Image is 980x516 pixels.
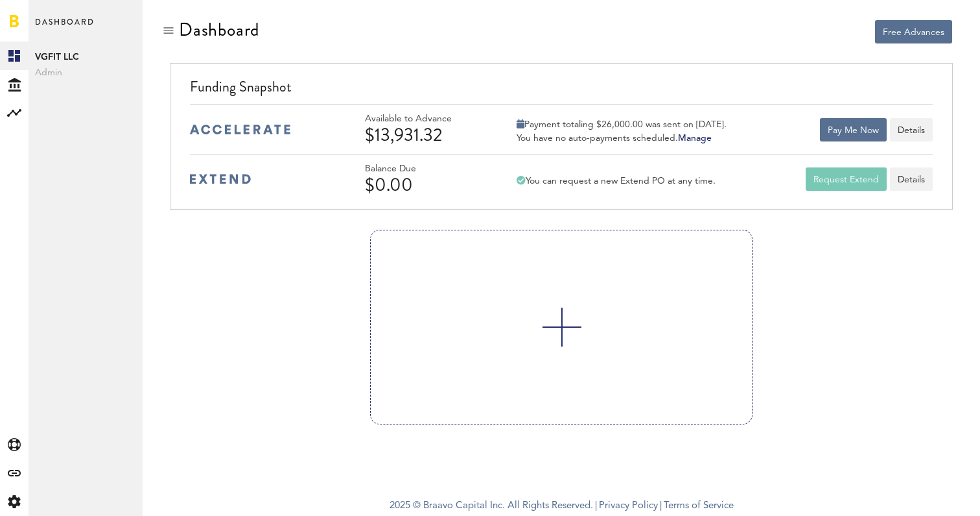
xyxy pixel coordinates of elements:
[365,175,488,195] div: $0.00
[517,132,727,144] div: You have no auto-payments scheduled.
[190,125,290,134] img: accelerate-medium-blue-logo.svg
[820,118,887,141] button: Pay Me Now
[517,119,727,130] div: Payment totaling $26,000.00 was sent on [DATE].
[190,174,251,184] img: extend-medium-blue-logo.svg
[890,167,933,191] a: Details
[806,167,887,191] button: Request Extend
[875,20,952,43] button: Free Advances
[35,65,136,80] span: Admin
[517,175,716,187] div: You can request a new Extend PO at any time.
[365,125,488,145] div: $13,931.32
[190,77,932,104] div: Funding Snapshot
[879,477,967,510] iframe: Opens a widget where you can find more information
[365,164,488,175] div: Balance Due
[35,14,95,42] span: Dashboard
[664,501,734,511] a: Terms of Service
[599,501,658,511] a: Privacy Policy
[890,118,933,141] button: Details
[179,19,259,40] div: Dashboard
[35,49,136,65] span: VGFIT LLC
[678,134,712,143] a: Manage
[365,114,488,125] div: Available to Advance
[390,497,593,516] span: 2025 © Braavo Capital Inc. All Rights Reserved.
